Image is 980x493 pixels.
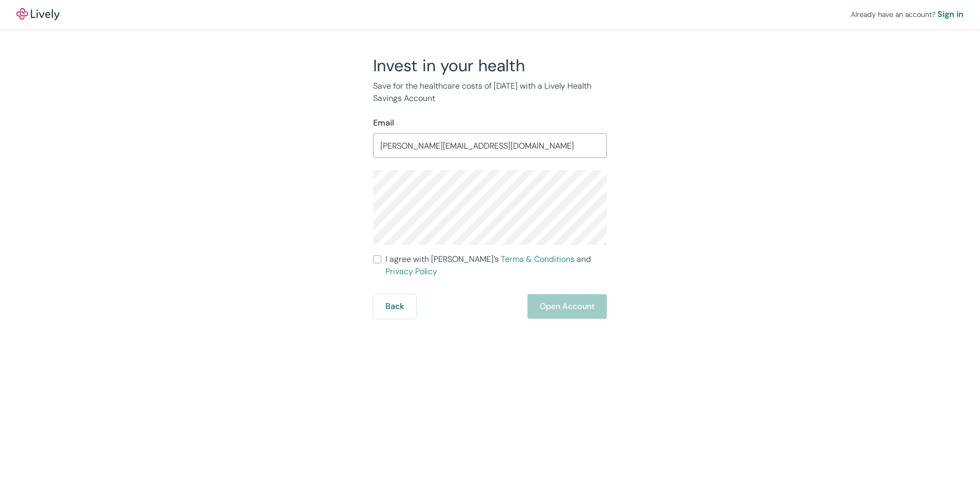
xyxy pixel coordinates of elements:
a: Terms & Conditions [501,254,575,264]
img: Lively [16,8,59,20]
label: Email [373,117,394,129]
a: Privacy Policy [385,266,437,277]
button: Back [373,294,416,319]
a: Sign in [937,8,964,20]
a: LivelyLively [16,8,59,20]
div: Already have an account? [851,8,964,20]
h2: Invest in your health [373,55,607,76]
p: Save for the healthcare costs of [DATE] with a Lively Health Savings Account [373,80,607,105]
span: I agree with [PERSON_NAME]’s and [385,253,607,278]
